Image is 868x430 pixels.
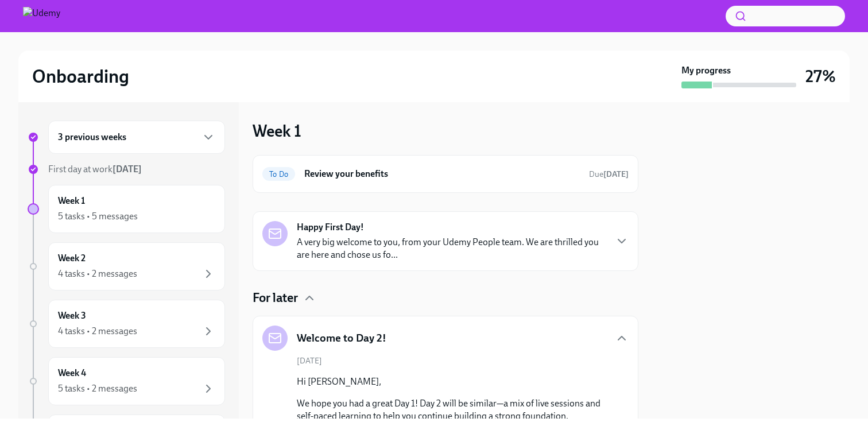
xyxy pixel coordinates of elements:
[28,185,225,233] a: Week 15 tasks • 5 messages
[58,367,86,379] h6: Week 4
[297,375,610,388] p: Hi [PERSON_NAME],
[262,165,629,183] a: To DoReview your benefitsDue[DATE]
[28,163,225,176] a: First day at work[DATE]
[58,131,126,144] h6: 3 previous weeks
[253,289,638,307] div: For later
[805,66,836,87] h3: 27%
[28,242,225,290] a: Week 24 tasks • 2 messages
[32,65,129,88] h2: Onboarding
[58,252,86,265] h6: Week 2
[48,121,225,154] div: 3 previous weeks
[681,64,731,77] strong: My progress
[297,221,364,234] strong: Happy First Day!
[589,169,629,179] span: Due
[23,7,60,25] img: Udemy
[113,164,142,175] strong: [DATE]
[297,236,606,261] p: A very big welcome to you, from your Udemy People team. We are thrilled you are here and chose us...
[589,169,629,180] span: August 18th, 2025 10:00
[28,357,225,405] a: Week 45 tasks • 2 messages
[58,210,138,223] div: 5 tasks • 5 messages
[58,382,137,395] div: 5 tasks • 2 messages
[58,195,85,207] h6: Week 1
[253,289,298,307] h4: For later
[603,169,629,179] strong: [DATE]
[58,325,137,338] div: 4 tasks • 2 messages
[297,355,322,366] span: [DATE]
[58,268,137,280] div: 4 tasks • 2 messages
[297,331,386,346] h5: Welcome to Day 2!
[48,164,142,175] span: First day at work
[262,170,295,179] span: To Do
[28,300,225,348] a: Week 34 tasks • 2 messages
[58,309,86,322] h6: Week 3
[297,397,610,423] p: We hope you had a great Day 1! Day 2 will be similar—a mix of live sessions and self-paced learni...
[304,168,580,180] h6: Review your benefits
[253,121,301,141] h3: Week 1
